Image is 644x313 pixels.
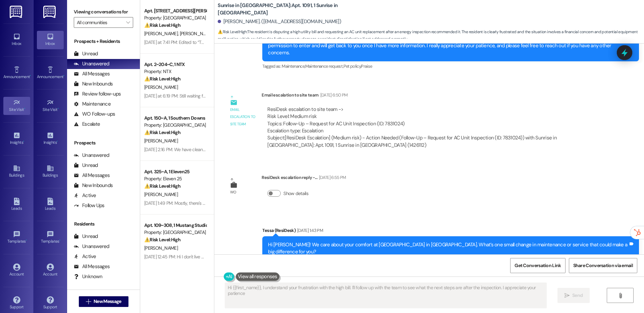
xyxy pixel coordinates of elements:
[481,262,527,269] span: Get Conversation Link
[250,190,275,197] label: Show details
[539,292,549,299] span: Send
[192,283,513,308] textarea: Hi {{first_name}}, I understand your frustration with the high
[40,172,76,179] div: All Messages
[228,91,568,101] div: Email escalation to site team
[535,258,604,273] button: Share Conversation via email
[40,70,76,77] div: All Messages
[272,63,310,69] span: Maintenance request ,
[40,182,79,189] div: New Inbounds
[197,189,203,196] div: WO
[3,163,30,181] a: Buildings
[34,38,106,45] div: Prospects + Residents
[310,63,328,69] span: Pet policy ,
[229,227,605,236] div: Tessa (ResiDesk)
[111,200,421,206] div: [DATE] 1:49 PM: Mostly, there's a few issues with the room that I'm going to report to the manage...
[111,68,173,75] div: Property: NTX
[284,174,313,181] div: [DATE] 6:55 PM
[3,97,30,115] a: Site Visit •
[40,162,64,169] div: Unread
[93,20,96,25] i: 
[111,237,147,243] strong: ⚠️ Risk Level: High
[10,6,23,18] img: ResiDesk Logo
[285,91,314,99] div: [DATE] 6:50 PM
[34,139,106,146] div: Prospects
[111,84,144,90] span: [PERSON_NAME]
[111,93,419,99] div: [DATE] at 6:19 PM: Still waiting for my room ceiling fan to be replaced. The maintenance guy said...
[60,298,88,305] span: New Message
[234,241,595,256] div: Hi [PERSON_NAME]! We care about your comfort at [GEOGRAPHIC_DATA] in [GEOGRAPHIC_DATA]. What’s on...
[111,61,173,68] div: Apt. 2~204~C, 1 NTX
[40,101,77,108] div: Maintenance
[111,229,173,236] div: Property: [GEOGRAPHIC_DATA]
[111,175,173,182] div: Property: Eleven 25
[40,121,66,128] div: Escalate
[52,299,57,304] i: 
[40,192,63,199] div: Active
[234,35,595,56] div: Thank you for confirming, [PERSON_NAME]. Please be sure any pets are secured so maintenance can s...
[111,245,144,251] span: [PERSON_NAME]
[111,7,173,14] div: Apt. [STREET_ADDRESS][PERSON_NAME]
[24,106,25,111] span: •
[26,238,27,243] span: •
[3,229,30,247] a: Templates •
[111,39,319,45] div: [DATE] at 7:41 PM: Edited to “The ac isn't working and needs to be fixed. It's hot as an oven in ...
[40,233,64,240] div: Unread
[111,76,147,82] strong: ⚠️ Risk Level: High
[540,262,599,269] span: Share Conversation via email
[584,293,589,298] i: 
[111,14,173,21] div: Property: [GEOGRAPHIC_DATA]
[229,61,605,71] div: Tagged as:
[327,63,338,69] span: Praise
[111,222,173,229] div: Apt. 109~308, 1 Mustang Studios
[184,18,308,25] div: [PERSON_NAME]. ([EMAIL_ADDRESS][DOMAIN_NAME])
[3,130,30,148] a: Insights •
[40,152,76,159] div: Unanswered
[477,258,532,273] button: Get Conversation Link
[3,196,30,214] a: Leads
[184,2,318,16] b: Sunrise in [GEOGRAPHIC_DATA]: Apt. 1091, 1 Sunrise in [GEOGRAPHIC_DATA]
[111,254,235,260] div: [DATE] 12:45 PM: Hi I don't live at [GEOGRAPHIC_DATA] anymore!
[3,261,30,279] a: Account
[248,63,271,69] span: Maintenance ,
[111,115,173,122] div: Apt. 150~A, 1 Southern Downs
[3,294,30,312] a: Support
[23,139,24,144] span: •
[146,30,180,37] span: [PERSON_NAME]
[3,31,30,49] a: Inbox
[524,288,556,303] button: Send
[40,90,87,98] div: Review follow-ups
[40,263,76,270] div: All Messages
[45,296,95,307] button: New Message
[40,111,82,118] div: WO Follow-ups
[111,183,147,189] strong: ⚠️ Risk Level: High
[262,227,289,234] div: [DATE] 1:43 PM
[40,253,63,260] div: Active
[234,134,562,149] div: Subject: [ResiDesk Escalation] (Medium risk) - Action Needed (Follow-Up – Request for AC Unit Ins...
[30,73,31,78] span: •
[111,129,147,135] strong: ⚠️ Risk Level: High
[531,293,536,298] i: 
[184,29,213,35] strong: ⚠️ Risk Level: High
[40,50,64,57] div: Unread
[40,243,76,250] div: Unanswered
[111,22,147,28] strong: ⚠️ Risk Level: High
[234,106,562,135] div: ResiDesk escalation to site team -> Risk Level: Medium risk Topics: Follow-Up – Request for AC Un...
[34,221,106,228] div: Residents
[228,174,312,183] div: ResiDesk escalation reply -...
[40,273,69,280] div: Unknown
[184,28,610,43] span: : The resident is disputing a high utility bill and requesting an AC unit replacement after an en...
[40,7,100,17] label: Viewing conversations for
[197,106,223,128] div: Email escalation to site team
[111,122,173,129] div: Property: [GEOGRAPHIC_DATA]
[40,60,76,67] div: Unanswered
